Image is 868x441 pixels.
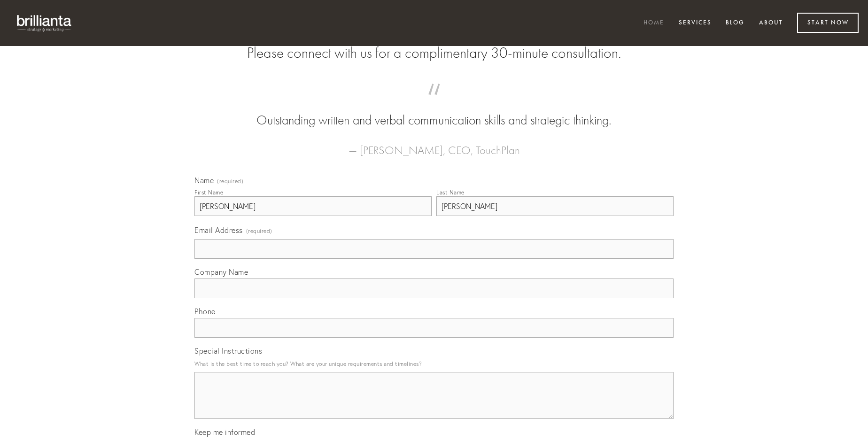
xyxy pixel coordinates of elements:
[194,427,255,437] span: Keep me informed
[9,9,80,37] img: brillianta - research, strategy, marketing
[217,178,243,184] span: (required)
[194,189,223,196] div: First Name
[209,93,659,130] blockquote: Outstanding written and verbal communication skills and strategic thinking.
[194,225,243,235] span: Email Address
[720,15,751,31] a: Blog
[637,15,670,31] a: Home
[194,44,674,62] h2: Please connect with us for a complimentary 30-minute consultation.
[209,130,659,160] figcaption: — [PERSON_NAME], CEO, TouchPlan
[246,224,272,237] span: (required)
[209,93,659,111] span: “
[194,307,216,316] span: Phone
[194,176,214,185] span: Name
[753,15,789,31] a: About
[797,13,859,33] a: Start Now
[194,267,248,277] span: Company Name
[673,15,718,31] a: Services
[194,346,262,356] span: Special Instructions
[194,357,674,370] p: What is the best time to reach you? What are your unique requirements and timelines?
[436,189,465,196] div: Last Name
